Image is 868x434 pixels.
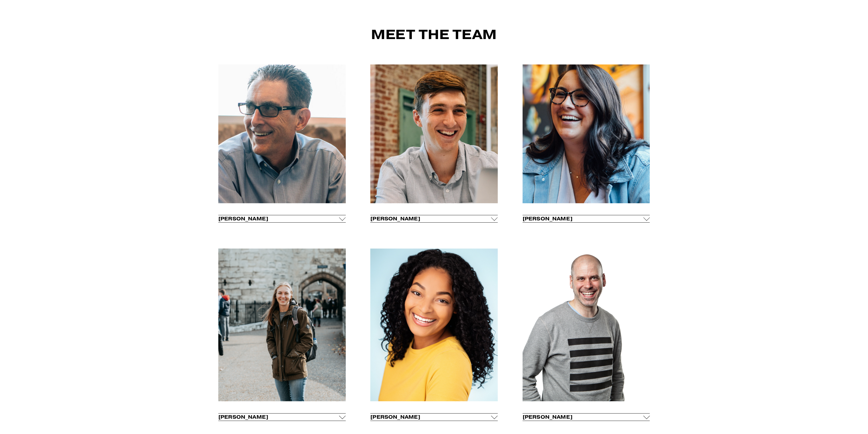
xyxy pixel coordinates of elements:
[370,215,491,222] span: [PERSON_NAME]
[523,215,643,222] span: [PERSON_NAME]
[523,414,650,421] button: [PERSON_NAME]
[370,414,498,421] button: [PERSON_NAME]
[523,215,650,222] button: [PERSON_NAME]
[370,414,491,420] span: [PERSON_NAME]
[284,28,585,42] h1: Meet the Team
[218,215,339,222] span: [PERSON_NAME]
[218,414,339,420] span: [PERSON_NAME]
[218,414,346,421] button: [PERSON_NAME]
[523,414,643,420] span: [PERSON_NAME]
[370,215,498,222] button: [PERSON_NAME]
[218,215,346,222] button: [PERSON_NAME]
